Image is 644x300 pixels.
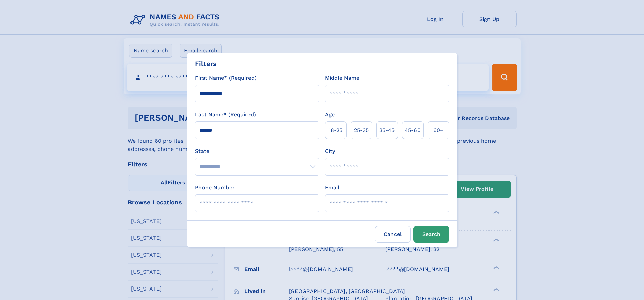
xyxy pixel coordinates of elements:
span: 60+ [433,126,444,134]
button: Search [413,226,449,243]
span: 45‑60 [405,126,421,134]
span: 25‑35 [354,126,369,134]
label: City [325,147,335,155]
label: Last Name* (Required) [195,111,256,119]
label: Phone Number [195,184,235,192]
div: Filters [195,59,217,69]
span: 35‑45 [379,126,395,134]
label: First Name* (Required) [195,74,257,82]
label: Age [325,111,335,119]
label: Cancel [375,226,411,243]
label: State [195,147,319,155]
label: Middle Name [325,74,359,82]
span: 18‑25 [329,126,342,134]
label: Email [325,184,339,192]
